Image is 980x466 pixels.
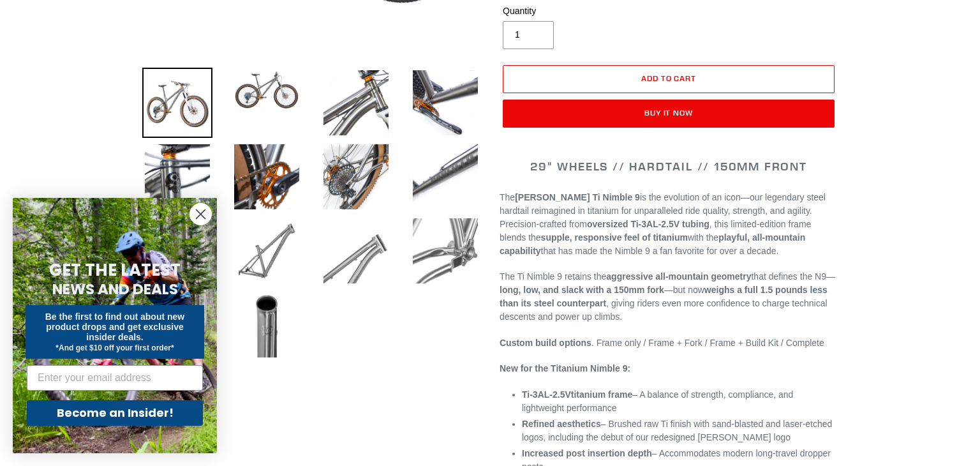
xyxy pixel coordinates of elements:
[49,259,181,282] span: GET THE LATEST
[500,338,591,348] strong: Custom build options
[503,65,835,93] button: Add to cart
[189,203,212,225] button: Close dialog
[530,159,807,174] span: 29" WHEELS // HARDTAIL // 150MM FRONT
[500,363,630,373] strong: New for the Titanium Nimble 9:
[142,68,212,138] img: Load image into Gallery viewer, TI NIMBLE 9
[641,73,697,83] span: Add to cart
[606,271,751,282] strong: aggressive all-mountain geometry
[500,270,838,324] p: The Ti Nimble 9 retains the that defines the N9— —but now , giving riders even more confidence to...
[27,400,203,426] button: Become an Insider!
[142,142,212,212] img: Load image into Gallery viewer, TI NIMBLE 9
[321,68,391,138] img: Load image into Gallery viewer, TI NIMBLE 9
[321,142,391,212] img: Load image into Gallery viewer, TI NIMBLE 9
[522,448,652,458] strong: Increased post insertion depth
[522,417,838,444] li: – Brushed raw Ti finish with sand-blasted and laser-etched logos, including the debut of our rede...
[500,191,838,258] p: The is the evolution of an icon—our legendary steel hardtail reimagined in titanium for unparalle...
[541,232,688,243] strong: supple, responsive feel of titanium
[522,419,601,429] strong: Refined aesthetics
[56,343,174,352] span: *And get $10 off your first order*
[27,365,203,391] input: Enter your email address
[321,216,391,286] img: Load image into Gallery viewer, TI NIMBLE 9
[500,336,838,350] p: . Frame only / Frame + Fork / Frame + Build Kit / Complete
[522,388,838,415] li: – A balance of strength, compliance, and lightweight performance
[232,290,302,360] img: Load image into Gallery viewer, TI NIMBLE 9
[503,100,835,128] button: Buy it now
[232,142,302,212] img: Load image into Gallery viewer, TI NIMBLE 9
[500,285,664,295] strong: long, low, and slack with a 150mm fork
[522,389,571,400] span: Ti-3AL-2.5V
[500,285,828,308] strong: weighs a full 1.5 pounds less than its steel counterpart
[503,4,665,18] label: Quantity
[587,219,709,229] strong: oversized Ti-3AL-2.5V tubing
[515,192,640,202] strong: [PERSON_NAME] Ti Nimble 9
[232,216,302,286] img: Load image into Gallery viewer, TI NIMBLE 9
[232,68,302,112] img: Load image into Gallery viewer, TI NIMBLE 9
[45,312,185,342] span: Be the first to find out about new product drops and get exclusive insider deals.
[410,142,480,212] img: Load image into Gallery viewer, TI NIMBLE 9
[410,68,480,138] img: Load image into Gallery viewer, TI NIMBLE 9
[410,216,480,286] img: Load image into Gallery viewer, TI NIMBLE 9
[52,279,178,299] span: NEWS AND DEALS
[522,389,632,400] strong: titanium frame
